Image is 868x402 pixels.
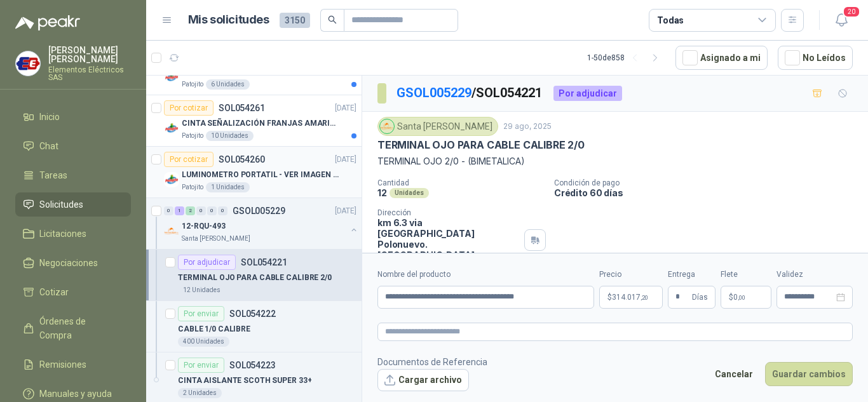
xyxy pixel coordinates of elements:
[15,163,131,187] a: Tareas
[377,154,853,168] p: TERMINAL OJO 2/0 - (BIMETALICA)
[164,69,179,84] img: Company Logo
[377,369,469,392] button: Cargar archivo
[15,309,131,347] a: Órdenes de Compra
[830,9,853,32] button: 20
[39,285,69,299] span: Cotizar
[692,286,708,308] span: Días
[233,206,285,215] p: GSOL005229
[178,255,236,270] div: Por adjudicar
[553,86,622,101] div: Por adjudicar
[15,280,131,304] a: Cotizar
[599,286,663,309] p: $314.017,20
[708,362,760,386] button: Cancelar
[16,51,40,76] img: Company Logo
[280,13,310,28] span: 3150
[39,256,98,270] span: Negociaciones
[186,206,195,215] div: 2
[206,182,250,192] div: 1 Unidades
[146,95,362,147] a: Por cotizarSOL054261[DATE] Company LogoCINTA SEÑALIZACIÓN FRANJAS AMARILLAS NEGRAPatojito10 Unidades
[218,206,227,215] div: 0
[765,362,853,386] button: Guardar cambios
[721,286,771,309] p: $ 0,00
[178,388,222,398] div: 2 Unidades
[164,203,359,244] a: 0 1 2 0 0 0 GSOL005229[DATE] Company Logo12-RQU-493Santa [PERSON_NAME]
[39,314,119,342] span: Órdenes de Compra
[377,138,585,152] p: TERMINAL OJO PARA CABLE CALIBRE 2/0
[229,361,276,370] p: SOL054223
[182,131,203,141] p: Patojito
[182,220,226,232] p: 12-RQU-493
[196,206,206,215] div: 0
[729,293,733,301] span: $
[182,234,250,244] p: Santa [PERSON_NAME]
[229,309,276,318] p: SOL054222
[554,187,863,198] p: Crédito 60 días
[178,375,311,387] p: CINTA AISLANTE SCOTH SUPER 33+
[335,102,356,114] p: [DATE]
[164,100,214,116] div: Por cotizar
[335,154,356,166] p: [DATE]
[397,83,543,103] p: / SOL054221
[178,337,229,347] div: 400 Unidades
[188,11,269,29] h1: Mis solicitudes
[377,217,519,271] p: km 6.3 via [GEOGRAPHIC_DATA] Polonuevo. [GEOGRAPHIC_DATA] [GEOGRAPHIC_DATA] , Atlántico
[164,224,179,239] img: Company Logo
[164,121,179,136] img: Company Logo
[587,48,665,68] div: 1 - 50 de 858
[397,85,471,100] a: GSOL005229
[721,269,771,281] label: Flete
[738,294,745,301] span: ,00
[146,250,362,301] a: Por adjudicarSOL054221TERMINAL OJO PARA CABLE CALIBRE 2/012 Unidades
[335,205,356,217] p: [DATE]
[206,79,250,90] div: 6 Unidades
[328,15,337,24] span: search
[377,269,594,281] label: Nombre del producto
[146,147,362,198] a: Por cotizarSOL054260[DATE] Company LogoLUMINOMETRO PORTATIL - VER IMAGEN ADJUNTAPatojito1 Unidades
[390,188,429,198] div: Unidades
[178,306,224,321] div: Por enviar
[15,134,131,158] a: Chat
[612,293,648,301] span: 314.017
[241,258,287,267] p: SOL054221
[15,105,131,129] a: Inicio
[39,387,112,401] span: Manuales y ayuda
[182,169,340,181] p: LUMINOMETRO PORTATIL - VER IMAGEN ADJUNTA
[206,131,254,141] div: 10 Unidades
[15,15,80,30] img: Logo peakr
[39,358,86,372] span: Remisiones
[843,6,860,18] span: 20
[182,117,340,130] p: CINTA SEÑALIZACIÓN FRANJAS AMARILLAS NEGRA
[15,192,131,217] a: Solicitudes
[178,285,226,295] div: 12 Unidades
[641,294,648,301] span: ,20
[178,323,250,335] p: CABLE 1/0 CALIBRE
[175,206,184,215] div: 1
[48,66,131,81] p: Elementos Eléctricos SAS
[675,46,768,70] button: Asignado a mi
[778,46,853,70] button: No Leídos
[207,206,217,215] div: 0
[39,110,60,124] span: Inicio
[178,358,224,373] div: Por enviar
[39,168,67,182] span: Tareas
[15,222,131,246] a: Licitaciones
[377,187,387,198] p: 12
[164,206,173,215] div: 0
[39,139,58,153] span: Chat
[39,198,83,211] span: Solicitudes
[377,178,544,187] p: Cantidad
[219,155,265,164] p: SOL054260
[182,79,203,90] p: Patojito
[599,269,663,281] label: Precio
[182,182,203,192] p: Patojito
[219,104,265,112] p: SOL054261
[503,121,552,133] p: 29 ago, 2025
[554,178,863,187] p: Condición de pago
[15,352,131,377] a: Remisiones
[39,227,86,241] span: Licitaciones
[657,13,684,27] div: Todas
[377,117,498,136] div: Santa [PERSON_NAME]
[164,172,179,187] img: Company Logo
[164,152,214,167] div: Por cotizar
[146,301,362,352] a: Por enviarSOL054222CABLE 1/0 CALIBRE400 Unidades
